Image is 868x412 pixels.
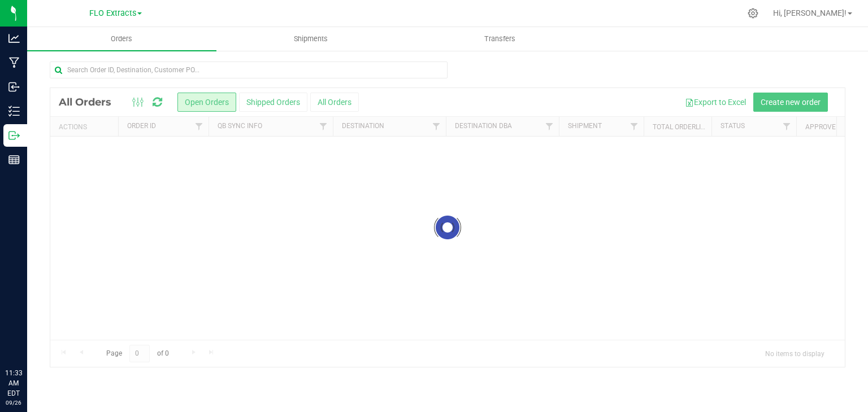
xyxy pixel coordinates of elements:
a: Orders [27,27,216,51]
span: Transfers [469,34,531,44]
p: 09/26 [5,398,22,407]
inline-svg: Inbound [8,81,20,93]
a: Transfers [406,27,595,51]
inline-svg: Outbound [8,130,20,141]
span: Hi, [PERSON_NAME]! [773,8,847,17]
inline-svg: Inventory [8,106,20,117]
div: Manage settings [746,8,760,19]
inline-svg: Manufacturing [8,57,20,68]
span: Orders [96,34,147,44]
span: Shipments [279,34,343,44]
a: Shipments [216,27,406,51]
input: Search Order ID, Destination, Customer PO... [50,62,448,78]
p: 11:33 AM EDT [5,368,22,398]
span: FLO Extracts [89,8,136,18]
inline-svg: Reports [8,154,20,165]
inline-svg: Analytics [8,33,20,44]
